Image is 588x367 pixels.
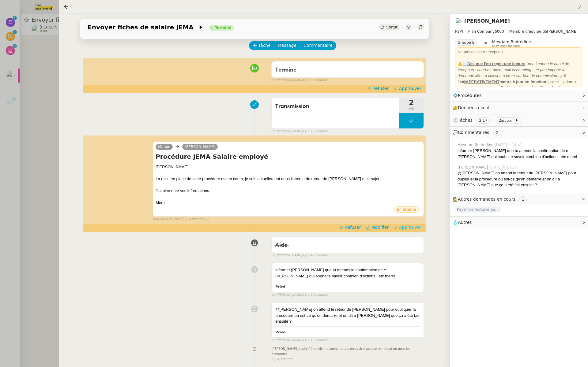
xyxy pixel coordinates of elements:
span: Autres [458,220,472,225]
app-user-label: Knowledge manager [492,39,531,47]
span: En attente [397,207,416,212]
span: Tâche [258,42,271,49]
span: 2 [499,118,501,123]
span: Meyriam Bedredine [458,142,495,148]
div: @[PERSON_NAME] on attend le retour de [PERSON_NAME] pour dupliquer la procédure ou est-ce qu'on d... [458,170,583,188]
div: ⚠️🧾 : il faut : police + prime + courtage + classer dans Brokin + classer dans Drive dossier Fact... [458,61,581,97]
em: (peu importe le canal de réception : courrier, dash, mail accounting... et peu importe la demande... [458,61,569,78]
b: Privé [275,330,285,334]
span: Envoyer fiches de salaire JEMA [88,24,198,30]
span: il y a 26 minutes [302,292,328,298]
h4: Procédure JEMA Salaire employé [156,152,421,161]
span: il y a une minute [183,217,209,222]
span: par [271,292,277,298]
span: par [271,129,277,134]
span: il y a 3 heures [271,357,293,362]
div: [PERSON_NAME], [156,164,421,170]
span: il y a une minute [302,78,328,83]
div: J'ai bien noté vos informations. [156,188,421,194]
button: Message [274,41,300,50]
span: par [271,338,277,343]
span: Terminé [275,67,296,73]
span: 🧴 [453,220,472,225]
button: Approuver [391,224,424,231]
span: 💬 [453,130,503,135]
div: 🔐Données client [450,102,588,114]
div: @[PERSON_NAME] on attend le retour de [PERSON_NAME] pour dupliquer la procédure ou est-ce qu'on d... [275,306,420,324]
div: 💬Commentaires 2 [450,127,588,139]
span: il y a 42 minutes [302,253,328,258]
span: Membre d'équipe de [509,29,547,34]
span: par [153,217,158,222]
span: 🕵️ [453,197,529,202]
span: Commentaires [458,130,489,135]
button: Modifier [363,224,391,231]
nz-tag: 2:17 [477,117,490,124]
div: 🧴Autres [450,217,588,228]
span: Aide [275,243,287,248]
div: Terminé [215,26,232,30]
u: Dès que l'on reçoit une facture [467,61,525,66]
nz-tag: 2 [493,130,501,136]
span: [DATE] à 14:41 [495,142,523,148]
div: informer [PERSON_NAME] que tu attends la confirmation de e [PERSON_NAME] qui souhaite savoir comb... [458,148,583,160]
button: Approuver [391,85,424,92]
small: [PERSON_NAME] [271,253,327,258]
div: Merci, [156,200,421,206]
span: ⚙️ [453,92,484,99]
span: [PERSON_NAME] [458,165,489,170]
nz-tag: 1 [519,196,527,202]
span: Refuser [345,224,361,230]
button: Commentaire [300,41,336,50]
small: [PERSON_NAME] [271,338,327,343]
a: Manon [156,144,173,150]
span: [PERSON_NAME] a spécifié qu'elle ne souhaite pas recevoir d'accusé de réception pour les demandes. [271,347,424,357]
span: ⏲️ [453,118,524,123]
span: Approuver [399,224,421,230]
b: Privé [275,285,285,289]
span: Knowledge manager [492,44,521,48]
span: Payer les factures jointes [455,206,501,213]
span: [PERSON_NAME] [455,28,583,35]
div: 🕵️Autres demandes en cours 1 [450,193,588,205]
span: il y a 42 minutes [302,338,328,343]
button: Refuser [364,85,391,92]
span: Meyriam Bedredine [492,39,531,44]
button: Refuser [337,224,363,231]
nz-tag: Groupe E [455,39,477,46]
span: Commentaire [303,42,333,49]
div: ⏲️Tâches 2:17 2actions [450,114,588,126]
span: Modifier [371,224,389,230]
img: users%2FC0n4RBXzEbUC5atUgsP2qpDRH8u1%2Favatar%2F48114808-7f8b-4f9a-89ba-6a29867a11d8 [455,18,462,24]
span: par [271,78,277,83]
span: par [271,253,277,258]
div: ⚙️Procédures [450,90,588,102]
small: [PERSON_NAME] [271,129,327,134]
span: Transmission [275,102,395,111]
span: Statut [386,25,398,29]
span: Plan Company [468,29,495,34]
span: Données client [458,105,490,110]
span: Tâches [458,118,473,123]
span: 6000 [495,29,504,34]
button: Tâche [249,41,274,50]
strong: mettre à jour en fonction [464,80,546,84]
div: La mise en place de cette procédure est en cours, je suis actuellement dans l'attente du retour d... [156,176,421,182]
span: il y a 10 minutes [302,129,328,134]
small: [PERSON_NAME] [271,78,328,83]
div: informer [PERSON_NAME] que tu attends la confirmation de e [PERSON_NAME] qui souhaite savoir comb... [275,267,420,279]
div: Ne pas accuser réception [458,49,581,55]
span: 2 [399,99,424,106]
u: IMPERATIVEMENT [464,80,499,84]
small: [PERSON_NAME] [153,217,209,222]
a: [PERSON_NAME] [182,144,218,150]
span: [DATE] à 14:25 [489,165,518,170]
span: Procédures [458,93,482,98]
span: Approuver [399,85,421,91]
small: actions [501,119,512,122]
span: Autres demandes en cours [458,197,515,202]
span: 🔐 [453,104,492,111]
span: Refuser [372,85,389,91]
span: PSPI [455,29,463,34]
span: & [484,39,487,47]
